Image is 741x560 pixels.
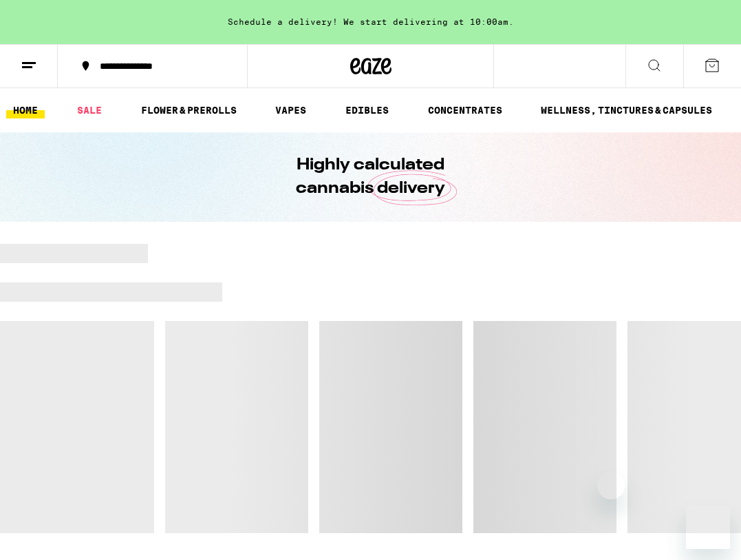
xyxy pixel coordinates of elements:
a: CONCENTRATES [421,102,509,118]
a: EDIBLES [339,102,396,118]
h1: Highly calculated cannabis delivery [257,154,484,200]
a: SALE [70,102,109,118]
a: WELLNESS, TINCTURES & CAPSULES [534,102,719,118]
a: HOME [6,102,45,118]
iframe: Button to launch messaging window [686,505,730,549]
a: FLOWER & PREROLLS [134,102,244,118]
iframe: Close message [597,472,625,499]
a: VAPES [268,102,313,118]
